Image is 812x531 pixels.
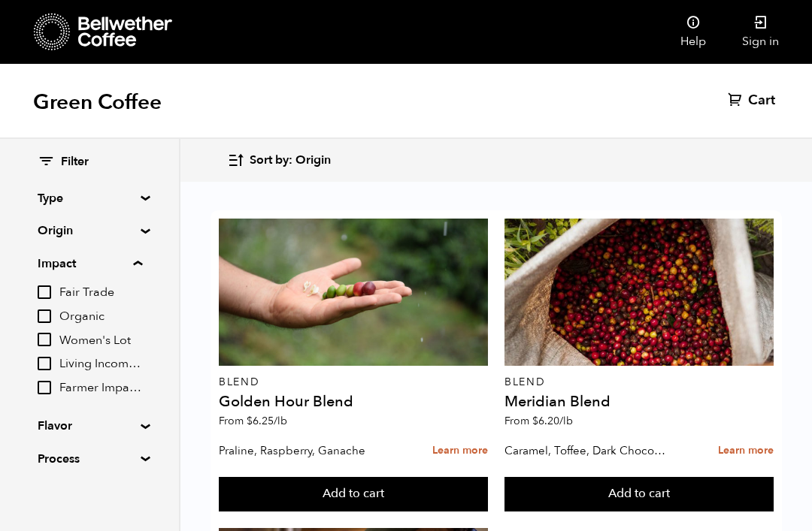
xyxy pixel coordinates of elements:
[559,414,573,428] span: /lb
[227,143,331,178] button: Sort by: Origin
[219,439,380,462] p: Praline, Raspberry, Ganache
[274,414,287,428] span: /lb
[247,414,287,428] bdi: 6.25
[728,92,779,110] a: Cart
[432,435,488,467] a: Learn more
[38,309,51,323] input: Organic
[504,439,666,462] p: Caramel, Toffee, Dark Chocolate
[59,333,142,349] span: Women's Lot
[38,450,141,468] summary: Process
[38,357,51,370] input: Living Income Pricing
[38,285,51,299] input: Fair Trade
[38,333,51,346] input: Women's Lot
[59,285,142,301] span: Fair Trade
[219,377,488,388] p: Blend
[38,189,141,207] summary: Type
[38,417,141,435] summary: Flavor
[504,477,774,511] button: Add to cart
[718,435,774,467] a: Learn more
[748,92,775,110] span: Cart
[38,222,141,240] summary: Origin
[33,89,162,116] h1: Green Coffee
[219,394,488,409] h4: Golden Hour Blend
[59,356,142,373] span: Living Income Pricing
[504,394,774,409] h4: Meridian Blend
[532,414,573,428] bdi: 6.20
[38,381,51,394] input: Farmer Impact Fund
[250,152,331,169] span: Sort by: Origin
[504,414,573,428] span: From
[38,255,142,273] summary: Impact
[219,414,287,428] span: From
[504,377,774,388] p: Blend
[532,414,538,428] span: $
[61,154,89,170] span: Filter
[219,477,488,511] button: Add to cart
[59,309,142,325] span: Organic
[59,380,142,397] span: Farmer Impact Fund
[247,414,253,428] span: $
